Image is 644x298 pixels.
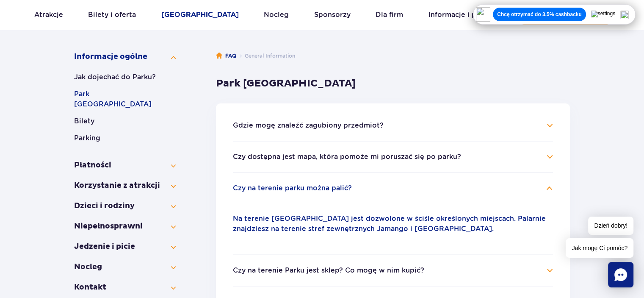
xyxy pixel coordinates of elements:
[428,5,496,25] a: Informacje i pomoc
[314,5,351,25] a: Sponsorzy
[233,153,461,161] button: Czy dostępna jest mapa, która pomoże mi poruszać się po parku?
[233,184,352,192] button: Czy na terenie parku można palić?
[161,5,239,25] a: [GEOGRAPHIC_DATA]
[216,77,570,90] h3: Park [GEOGRAPHIC_DATA]
[74,160,176,170] button: Płatności
[74,282,176,292] button: Kontakt
[74,116,176,126] button: Bilety
[566,238,633,258] span: Jak mogę Ci pomóc?
[74,221,176,231] button: Niepełno­sprawni
[236,52,295,60] li: General Information
[88,5,136,25] a: Bilety i oferta
[233,267,424,274] button: Czy na terenie Parku jest sklep? Co mogę w nim kupić?
[264,5,289,25] a: Nocleg
[34,5,63,25] a: Atrakcje
[216,52,236,60] a: FAQ
[74,242,176,252] button: Jedzenie i picie
[74,72,176,82] button: Jak dojechać do Parku?
[376,5,403,25] a: Dla firm
[608,262,633,287] div: Chat
[74,201,176,211] button: Dzieci i rodziny
[74,181,176,191] button: Korzystanie z atrakcji
[74,52,176,62] button: Informacje ogólne
[74,89,176,109] button: Park [GEOGRAPHIC_DATA]
[588,217,633,235] span: Dzień dobry!
[233,122,384,129] button: Gdzie mogę znaleźć zagubiony przedmiot?
[233,214,553,234] p: Na terenie [GEOGRAPHIC_DATA] jest dozwolone w ściśle określonych miejscach. Palarnie znajdziesz n...
[74,133,176,143] button: Parking
[74,262,176,272] button: Nocleg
